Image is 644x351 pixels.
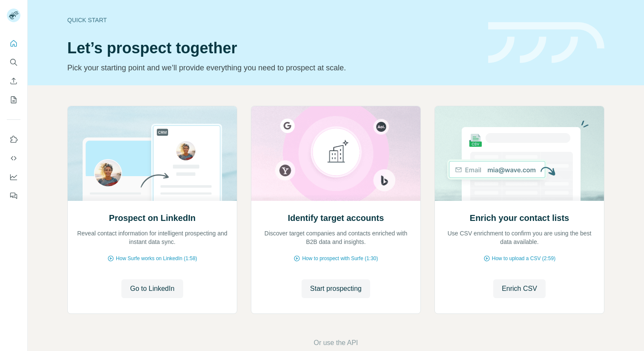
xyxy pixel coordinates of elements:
p: Use CSV enrichment to confirm you are using the best data available. [443,229,595,246]
button: Enrich CSV [493,279,546,298]
span: Start prospecting [310,284,362,294]
img: Identify target accounts [251,106,421,201]
h2: Identify target accounts [288,212,384,224]
p: Pick your starting point and we’ll provide everything you need to prospect at scale. [67,62,478,74]
button: Dashboard [7,169,20,185]
h2: Enrich your contact lists [470,212,569,224]
span: How to prospect with Surfe (1:30) [302,255,378,262]
div: Quick start [67,16,478,24]
h1: Let’s prospect together [67,40,478,57]
button: Feedback [7,188,20,203]
button: Start prospecting [302,279,370,298]
button: Search [7,55,20,70]
button: Quick start [7,36,20,51]
p: Reveal contact information for intelligent prospecting and instant data sync. [76,229,228,246]
button: Go to LinkedIn [121,279,183,298]
button: My lists [7,92,20,107]
span: How to upload a CSV (2:59) [492,255,555,262]
img: banner [488,22,604,64]
span: Enrich CSV [502,284,537,294]
span: Go to LinkedIn [130,284,174,294]
button: Use Surfe on LinkedIn [7,132,20,147]
button: Use Surfe API [7,151,20,166]
p: Discover target companies and contacts enriched with B2B data and insights. [260,229,412,246]
h2: Prospect on LinkedIn [109,212,195,224]
button: Or use the API [313,338,358,348]
button: Enrich CSV [7,73,20,89]
span: How Surfe works on LinkedIn (1:58) [116,255,197,262]
img: Enrich your contact lists [434,106,604,201]
img: Prospect on LinkedIn [67,106,237,201]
